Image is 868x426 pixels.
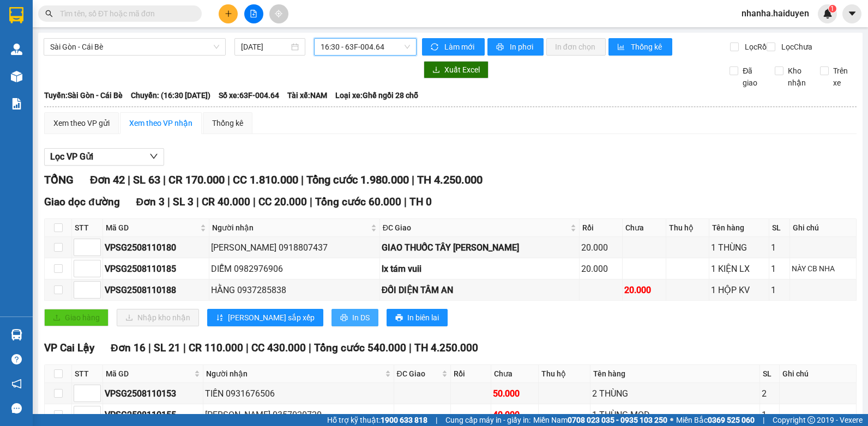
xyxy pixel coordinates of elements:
[103,237,209,258] td: VPSG2508110180
[352,312,370,324] span: In DS
[11,329,22,340] img: warehouse-icon
[88,282,100,290] span: Increase Value
[436,414,437,426] span: |
[202,196,250,208] span: CR 40.000
[771,241,788,254] div: 1
[189,342,243,354] span: CR 110.000
[335,89,418,101] span: Loại xe: Ghế ngồi 28 chỗ
[321,39,410,55] span: 16:30 - 63F-004.64
[258,196,307,208] span: CC 20.000
[88,239,100,247] span: Increase Value
[491,365,539,383] th: Chưa
[92,394,98,401] span: down
[11,403,22,413] span: message
[44,173,74,186] span: TỔNG
[45,10,53,17] span: search
[301,173,304,186] span: |
[111,342,146,354] span: Đơn 16
[617,43,626,52] span: bar-chart
[431,43,440,52] span: sync
[219,4,238,23] button: plus
[496,43,505,52] span: printer
[105,387,201,400] div: VPSG2508110153
[315,196,401,208] span: Tổng cước 60.000
[253,196,256,208] span: |
[88,290,100,298] span: Decrease Value
[568,416,667,424] strong: 0708 023 035 - 0935 103 250
[407,312,439,324] span: In biên lai
[762,408,777,422] div: 1
[382,241,577,254] div: GIAO THUỐC TÂY [PERSON_NAME]
[196,196,199,208] span: |
[148,342,151,354] span: |
[11,71,22,82] img: warehouse-icon
[546,38,606,56] button: In đơn chọn
[88,385,100,393] span: Increase Value
[790,219,857,237] th: Ghi chú
[711,241,767,254] div: 1 THÙNG
[417,173,483,186] span: TH 4.250.000
[251,342,306,354] span: CC 430.000
[227,173,230,186] span: |
[154,342,180,354] span: SL 21
[44,148,164,166] button: Lọc VP Gửi
[763,414,764,426] span: |
[382,262,577,276] div: lx tám vuii
[44,342,94,354] span: VP Cai Lậy
[106,222,198,234] span: Mã GD
[72,219,103,237] th: STT
[105,241,207,254] div: VPSG2508110180
[422,38,485,56] button: syncLàm mới
[670,418,673,422] span: ⚪️
[88,260,100,269] span: Increase Value
[92,387,98,393] span: up
[487,38,544,56] button: printerIn phơi
[493,408,537,422] div: 40.000
[92,291,98,297] span: down
[807,416,815,424] span: copyright
[412,173,414,186] span: |
[206,368,382,380] span: Người nhận
[409,196,432,208] span: TH 0
[608,38,672,56] button: bar-chartThống kê
[103,383,203,404] td: VPSG2508110153
[92,408,98,415] span: up
[219,89,279,101] span: Số xe: 63F-004.64
[581,241,620,254] div: 20.000
[44,91,123,100] b: Tuyến: Sài Gòn - Cái Bè
[233,173,298,186] span: CC 1.810.000
[533,414,667,426] span: Miền Nam
[11,98,22,109] img: solution-icon
[666,219,709,237] th: Thu hộ
[823,9,833,19] img: icon-new-feature
[769,219,790,237] th: SL
[117,309,199,326] button: downloadNhập kho nhận
[771,262,788,276] div: 1
[830,5,834,13] span: 1
[103,258,209,279] td: VPSG2508110185
[103,279,209,301] td: VPSG2508110188
[269,4,288,23] button: aim
[212,222,369,234] span: Người nhận
[106,368,192,380] span: Mã GD
[581,262,620,276] div: 20.000
[133,173,160,186] span: SL 63
[709,219,769,237] th: Tên hàng
[205,387,391,400] div: TIẾN 0931676506
[762,387,777,400] div: 2
[275,10,282,17] span: aim
[105,283,207,297] div: VPSG2508110188
[92,262,98,269] span: up
[44,196,120,208] span: Giao dọc đường
[444,64,480,76] span: Xuất Excel
[105,262,207,276] div: VPSG2508110185
[451,365,492,383] th: Rồi
[306,173,409,186] span: Tổng cước 1.980.000
[445,414,531,426] span: Cung cấp máy in - giấy in:
[211,241,378,254] div: [PERSON_NAME] 0918807437
[225,10,232,17] span: plus
[711,262,767,276] div: 1 KIỆN LX
[50,39,219,55] span: Sài Gòn - Cái Bè
[432,66,440,75] span: download
[783,65,812,89] span: Kho nhận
